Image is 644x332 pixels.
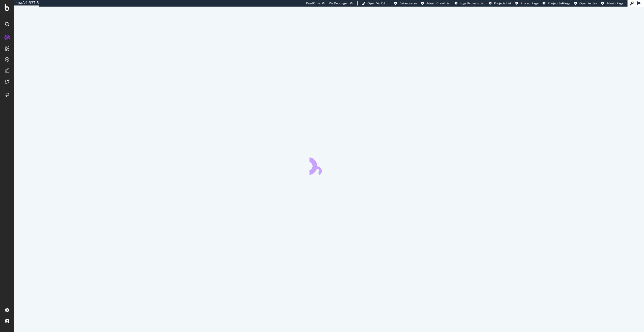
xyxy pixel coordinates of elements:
[399,1,417,5] span: Datasources
[329,1,349,5] div: Viz Debugger:
[367,1,390,5] span: Open Viz Editor
[494,1,511,5] span: Projects List
[601,1,623,5] a: Admin Page
[394,1,417,5] a: Datasources
[543,1,570,5] a: Project Settings
[548,1,570,5] span: Project Settings
[426,1,450,5] span: Admin Crawl List
[421,1,450,5] a: Admin Crawl List
[579,1,597,5] span: Open in dev
[489,1,511,5] a: Projects List
[362,1,390,5] a: Open Viz Editor
[460,1,485,5] span: Logs Projects List
[309,155,349,175] div: animation
[521,1,538,5] span: Project Page
[455,1,485,5] a: Logs Projects List
[306,1,321,5] div: ReadOnly:
[606,1,623,5] span: Admin Page
[574,1,597,5] a: Open in dev
[515,1,538,5] a: Project Page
